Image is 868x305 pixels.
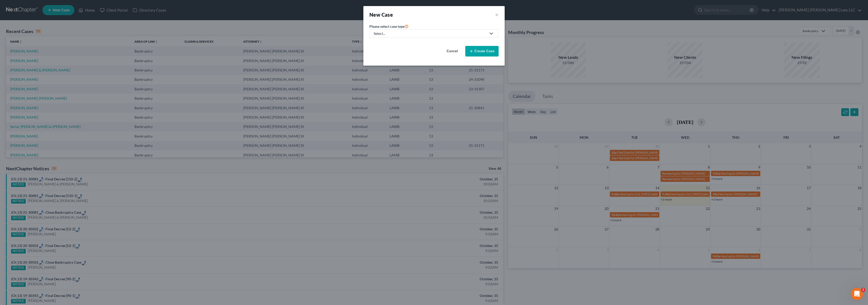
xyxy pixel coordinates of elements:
button: × [495,11,499,18]
button: Cancel [441,46,463,56]
span: Please select case type [369,24,404,29]
iframe: Intercom live chat [851,288,863,300]
div: Select... [374,31,486,36]
span: 2 [861,288,865,292]
strong: New Case [369,12,393,18]
button: Create Case [465,46,499,57]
